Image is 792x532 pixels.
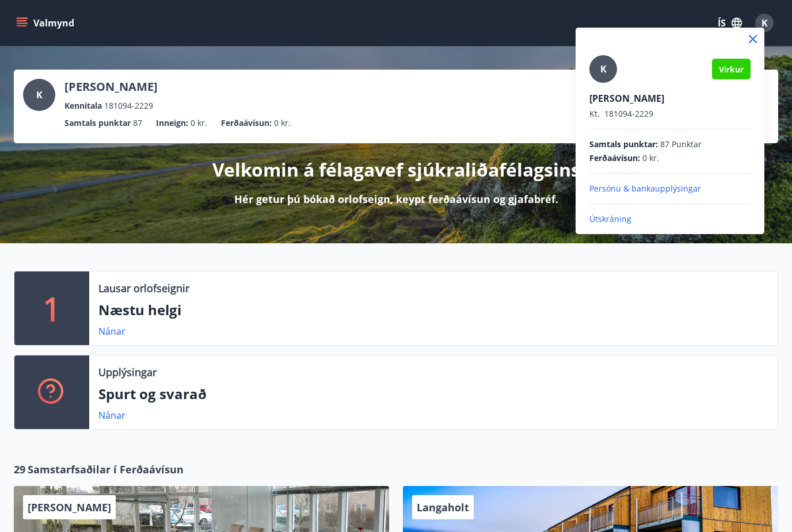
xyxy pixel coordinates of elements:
[719,64,744,75] span: Virkur
[589,213,751,225] p: Útskráning
[642,152,659,164] span: 0 kr.
[589,183,751,194] p: Persónu & bankaupplýsingar
[589,108,600,119] span: Kt.
[589,139,658,150] span: Samtals punktar :
[589,152,640,164] span: Ferðaávísun :
[589,92,751,105] p: [PERSON_NAME]
[600,63,607,75] span: K
[589,108,751,120] p: 181094-2229
[660,139,702,150] span: 87 Punktar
